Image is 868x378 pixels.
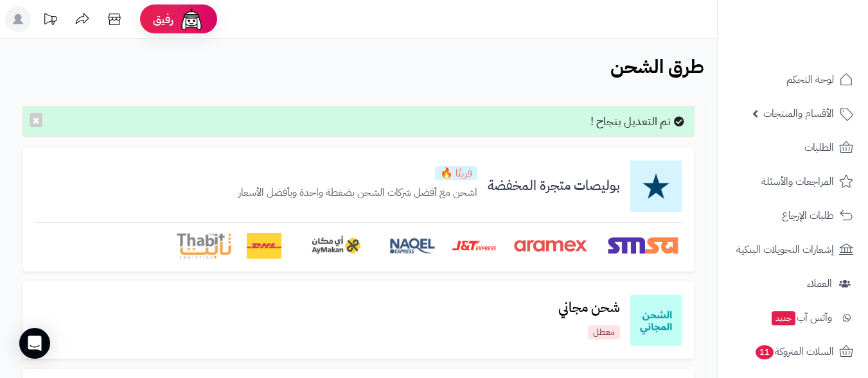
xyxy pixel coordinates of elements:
[153,12,173,27] span: رفيق
[512,233,589,259] img: Aramex
[19,328,50,359] div: Open Intercom Messenger
[736,241,834,259] span: إشعارات التحويلات البنكية
[725,302,860,333] a: وآتس آبجديد
[725,166,860,197] a: المراجعات والأسئلة
[605,233,682,259] img: SMSA
[804,139,834,157] span: الطلبات
[781,33,856,60] img: logo-2.png
[761,173,834,191] span: المراجعات والأسئلة
[389,233,436,259] img: Naqel
[782,207,834,225] span: طلبات الإرجاع
[725,132,860,163] a: الطلبات
[770,309,832,327] span: وآتس آب
[179,6,204,32] img: ai-face.png
[297,233,374,259] img: AyMakan
[756,345,774,359] span: 11
[435,166,477,180] p: قريبًا 🔥
[786,71,834,89] span: لوحة التحكم
[177,233,231,259] img: Thabit
[548,300,630,339] a: شحن مجانيمعطل
[772,311,795,325] span: جديد
[22,106,695,137] div: تم التعديل بنجاح !
[725,234,860,265] a: إشعارات التحويلات البنكية
[754,343,834,361] span: السلات المتروكة
[238,185,477,200] p: اشحن مع أفضل شركات الشحن بضغطة واحدة وبأفضل الأسعار
[610,52,704,81] b: طرق الشحن
[807,275,832,293] span: العملاء
[30,113,42,127] button: ×
[451,233,497,259] img: J&T Express
[725,64,860,95] a: لوحة التحكم
[247,233,281,259] img: DHL
[725,336,860,367] a: السلات المتروكة11
[763,105,834,123] span: الأقسام والمنتجات
[725,200,860,231] a: طلبات الإرجاع
[725,268,860,299] a: العملاء
[588,325,620,339] p: معطل
[477,178,630,193] h3: بوليصات متجرة المخفضة
[34,6,66,35] a: تحديثات المنصة
[548,300,630,315] h3: شحن مجاني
